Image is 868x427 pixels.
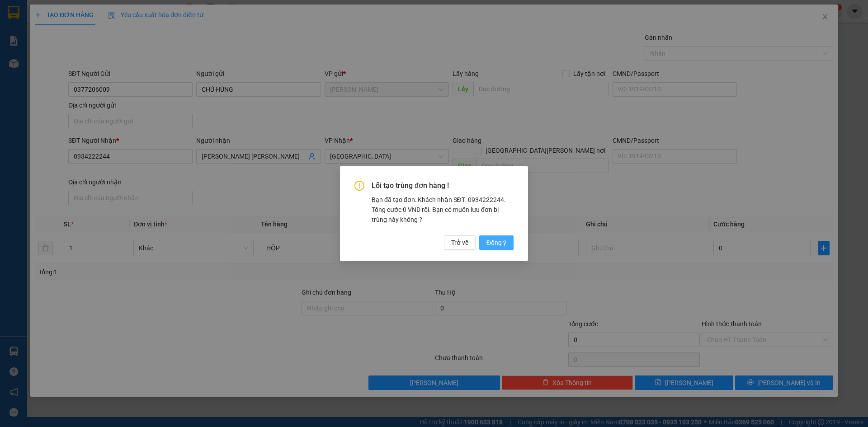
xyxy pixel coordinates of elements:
button: Đồng ý [479,235,514,250]
span: exclamation-circle [354,181,364,191]
button: Trở về [444,235,476,250]
span: Trở về [451,238,468,248]
span: Đồng ý [486,238,506,248]
span: Lỗi tạo trùng đơn hàng ! [372,181,514,191]
div: Bạn đã tạo đơn: Khách nhận SĐT: 0934222244. Tổng cước 0 VND rồi. Bạn có muốn lưu đơn bị trùng này... [372,195,514,225]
